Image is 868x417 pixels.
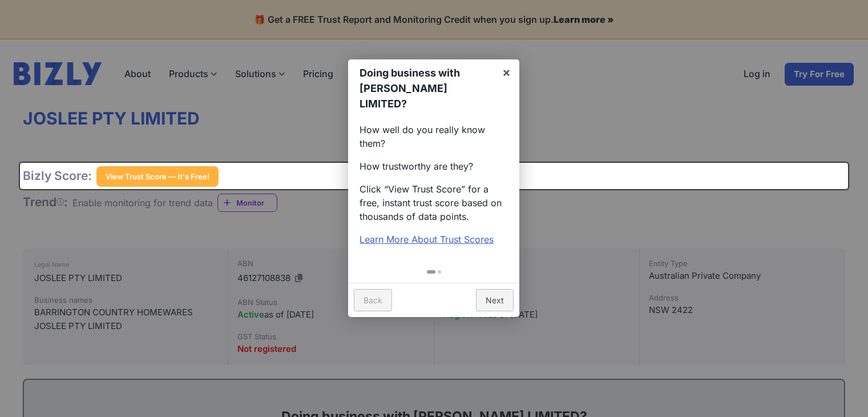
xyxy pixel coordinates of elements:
a: Next [476,289,514,311]
a: × [494,59,519,85]
p: Click “View Trust Score” for a free, instant trust score based on thousands of data points. [360,182,508,223]
p: How trustworthy are they? [360,159,508,173]
h1: Doing business with [PERSON_NAME] LIMITED? [360,65,493,111]
a: Back [354,289,392,311]
p: How well do you really know them? [360,123,508,150]
a: Learn More About Trust Scores [360,234,494,245]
